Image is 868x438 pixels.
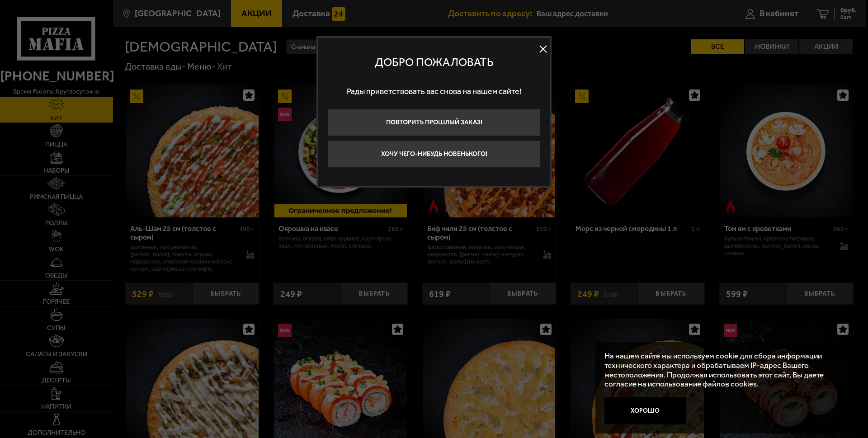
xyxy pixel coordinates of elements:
[604,397,686,424] button: Хорошо
[327,141,541,168] button: Хочу чего-нибудь новенького!
[327,78,541,104] p: Рады приветствовать вас снова на нашем сайте!
[327,56,541,69] p: Добро пожаловать
[604,351,841,389] p: На нашем сайте мы используем cookie для сбора информации технического характера и обрабатываем IP...
[327,109,541,136] button: Повторить прошлый заказ!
